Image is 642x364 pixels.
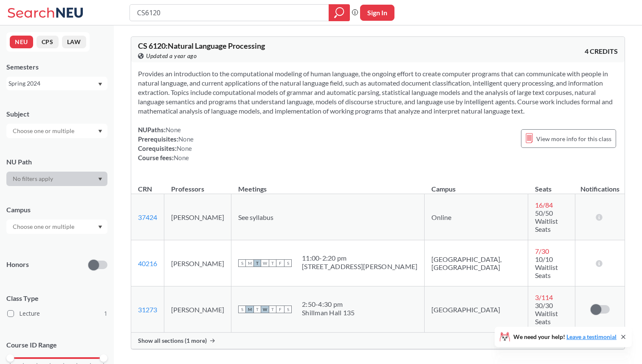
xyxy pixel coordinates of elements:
div: 2:50 - 4:30 pm [302,300,355,308]
a: 40216 [138,259,157,267]
span: S [238,306,246,313]
span: None [177,144,192,152]
span: 7 / 30 [535,247,549,255]
span: 10/10 Waitlist Seats [535,255,558,279]
span: Updated a year ago [146,51,197,61]
span: We need your help! [513,334,617,340]
button: NEU [10,36,33,48]
span: 1 [104,309,107,318]
td: [GEOGRAPHIC_DATA], [GEOGRAPHIC_DATA] [425,240,528,286]
span: None [166,126,181,133]
button: LAW [62,36,86,48]
span: T [269,259,276,267]
span: S [284,306,292,313]
span: 30/30 Waitlist Seats [535,301,558,325]
button: CPS [37,36,59,48]
span: Show all sections (1 more) [138,337,207,345]
td: [PERSON_NAME] [164,194,231,240]
th: Meetings [231,176,425,194]
span: S [284,259,292,267]
svg: Dropdown arrow [98,130,102,133]
svg: Dropdown arrow [98,225,102,229]
div: [STREET_ADDRESS][PERSON_NAME] [302,262,417,271]
span: 50/50 Waitlist Seats [535,209,558,233]
div: CRN [138,184,152,194]
div: Spring 2024Dropdown arrow [6,77,107,90]
span: T [253,306,261,313]
div: NU Path [6,157,107,167]
a: Leave a testimonial [566,333,617,340]
div: magnifying glass [329,4,350,21]
input: Choose one or multiple [8,222,80,232]
span: T [269,306,276,313]
div: Spring 2024 [8,79,97,88]
th: Campus [425,176,528,194]
span: S [238,259,246,267]
span: M [246,259,253,267]
span: T [253,259,261,267]
svg: magnifying glass [334,7,344,19]
span: M [246,306,253,313]
span: W [261,306,269,313]
span: 3 / 114 [535,293,553,301]
span: Provides an introduction to the computational modeling of human language, the ongoing effort to c... [138,69,613,115]
span: 4 CREDITS [585,47,618,56]
span: CS 6120 : Natural Language Processing [138,41,265,50]
span: View more info for this class [536,133,611,144]
span: None [178,135,194,143]
td: Online [425,194,528,240]
th: Seats [528,176,575,194]
div: Dropdown arrow [6,220,107,234]
span: See syllabus [238,213,273,221]
span: None [174,154,189,161]
p: Honors [6,260,29,270]
a: 31273 [138,306,157,314]
div: Dropdown arrow [6,172,107,186]
svg: Dropdown arrow [98,178,102,181]
span: 16 / 84 [535,201,553,209]
input: Choose one or multiple [8,126,80,136]
span: F [276,259,284,267]
span: Class Type [6,294,107,303]
a: 37424 [138,213,157,221]
input: Class, professor, course number, "phrase" [136,6,323,20]
span: F [276,306,284,313]
div: Subject [6,109,107,119]
label: Lecture [7,308,107,319]
button: Sign In [360,5,394,21]
div: Campus [6,205,107,214]
th: Professors [164,176,231,194]
div: NUPaths: Prerequisites: Corequisites: Course fees: [138,125,194,162]
p: Course ID Range [6,340,107,350]
div: Semesters [6,62,107,72]
td: [PERSON_NAME] [164,240,231,286]
div: 11:00 - 2:20 pm [302,254,417,262]
svg: Dropdown arrow [98,83,102,86]
td: [PERSON_NAME] [164,286,231,333]
div: Dropdown arrow [6,124,107,138]
div: Shillman Hall 135 [302,308,355,317]
td: [GEOGRAPHIC_DATA] [425,286,528,333]
div: Show all sections (1 more) [131,333,625,349]
span: W [261,259,269,267]
th: Notifications [575,176,625,194]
